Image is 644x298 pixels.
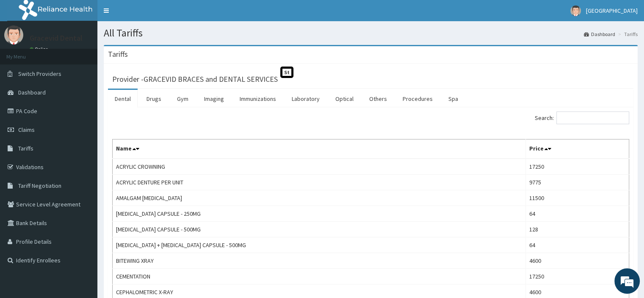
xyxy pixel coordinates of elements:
[526,222,629,237] td: 128
[4,204,161,234] textarea: Type your message and hit 'Enter'
[280,67,293,78] span: St
[4,25,23,45] img: User Image
[584,31,615,38] a: Dashboard
[526,269,629,284] td: 17250
[616,31,638,38] li: Tariffs
[526,139,629,159] th: Price
[113,237,526,253] td: [MEDICAL_DATA] + [MEDICAL_DATA] CAPSULE - 500MG
[30,34,83,42] p: Gracevid Dental
[329,90,360,108] a: Optical
[526,175,629,190] td: 9775
[113,222,526,237] td: [MEDICAL_DATA] CAPSULE - 500MG
[44,47,142,58] div: Chat with us now
[233,90,283,108] a: Immunizations
[139,4,159,25] div: Minimize live chat window
[140,90,168,108] a: Drugs
[108,90,138,108] a: Dental
[113,175,526,190] td: ACRYLIC DENTURE PER UNIT
[112,75,278,83] h3: Provider - GRACEVID BRACES and DENTAL SERVICES
[108,50,128,58] h3: Tariffs
[442,90,465,108] a: Spa
[526,206,629,222] td: 64
[113,190,526,206] td: AMALGAM [MEDICAL_DATA]
[556,111,629,124] input: Search:
[197,90,231,108] a: Imaging
[18,182,61,189] span: Tariff Negotiation
[18,145,33,152] span: Tariffs
[285,90,326,108] a: Laboratory
[16,42,34,64] img: d_794563401_company_1708531726252_794563401
[104,28,638,39] h1: All Tariffs
[396,90,439,108] a: Procedures
[113,253,526,269] td: BITEWING XRAY
[526,237,629,253] td: 64
[170,90,195,108] a: Gym
[18,89,46,96] span: Dashboard
[30,46,50,52] a: Online
[113,206,526,222] td: [MEDICAL_DATA] CAPSULE - 250MG
[535,111,629,124] label: Search:
[362,90,394,108] a: Others
[526,159,629,175] td: 17250
[526,253,629,269] td: 4600
[49,93,117,178] span: We're online!
[526,190,629,206] td: 11500
[113,159,526,175] td: ACRYLIC CROWNING
[113,139,526,159] th: Name
[18,70,61,78] span: Switch Providers
[113,269,526,284] td: CEMENTATION
[570,6,581,16] img: User Image
[18,126,35,134] span: Claims
[586,7,638,14] span: [GEOGRAPHIC_DATA]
